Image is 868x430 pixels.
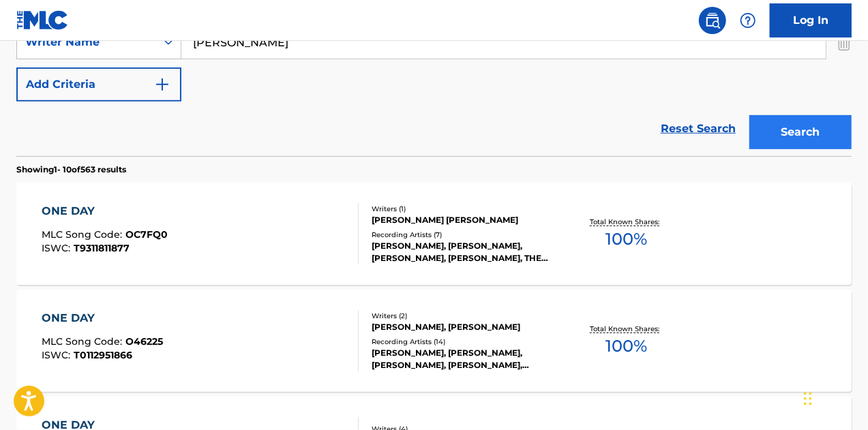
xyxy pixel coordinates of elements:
span: 100 % [606,334,648,358]
div: Writers ( 2 ) [372,311,557,321]
img: MLC Logo [16,10,69,30]
p: Showing 1 - 10 of 563 results [16,164,126,176]
span: MLC Song Code : [42,228,125,241]
div: [PERSON_NAME], [PERSON_NAME], [PERSON_NAME], [PERSON_NAME], [PERSON_NAME] [372,347,557,371]
a: Log In [770,3,852,37]
p: Total Known Shares: [590,217,663,227]
img: Delete Criterion [837,25,852,59]
a: Reset Search [654,114,743,144]
div: Writers ( 1 ) [372,204,557,214]
p: Total Known Shares: [590,324,663,334]
span: OC7FQ0 [125,228,168,241]
img: help [740,12,756,29]
span: MLC Song Code : [42,335,125,348]
a: Public Search [699,7,726,34]
button: Add Criteria [16,67,181,102]
div: ONE DAY [42,203,168,219]
a: ONE DAYMLC Song Code:O46225ISWC:T0112951866Writers (2)[PERSON_NAME], [PERSON_NAME]Recording Artis... [16,290,852,392]
iframe: Chat Widget [800,365,868,430]
div: [PERSON_NAME], [PERSON_NAME], [PERSON_NAME], [PERSON_NAME], THE [MEDICAL_DATA] LAD [372,240,557,264]
span: T0112951866 [74,349,132,361]
span: ISWC : [42,349,74,361]
img: 9d2ae6d4665cec9f34b9.svg [154,76,170,93]
div: ONE DAY [42,310,163,326]
button: Search [749,115,852,149]
span: T9311811877 [74,242,130,254]
a: ONE DAYMLC Song Code:OC7FQ0ISWC:T9311811877Writers (1)[PERSON_NAME] [PERSON_NAME]Recording Artist... [16,183,852,285]
span: O46225 [125,335,163,348]
span: ISWC : [42,242,74,254]
img: search [704,12,721,29]
span: 100 % [606,227,648,251]
div: Recording Artists ( 7 ) [372,230,557,240]
div: [PERSON_NAME], [PERSON_NAME] [372,321,557,333]
div: Drag [804,378,812,419]
div: Writer Name [25,34,148,50]
div: Recording Artists ( 14 ) [372,337,557,347]
div: Help [734,7,762,34]
div: [PERSON_NAME] [PERSON_NAME] [372,214,557,226]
